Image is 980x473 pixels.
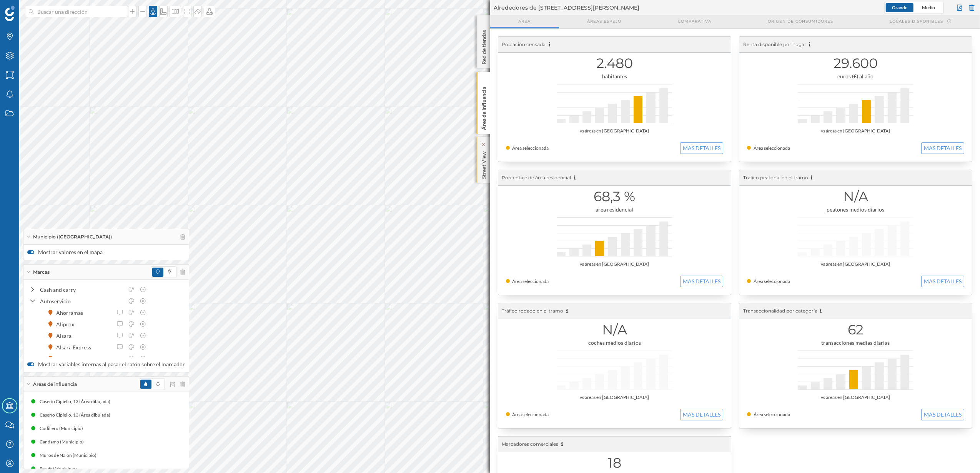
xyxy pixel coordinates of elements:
div: Ametller Origen [57,355,99,363]
div: vs áreas en [GEOGRAPHIC_DATA] [506,260,723,268]
span: Áreas de influencia [33,381,77,388]
button: MAS DETALLES [921,409,964,420]
span: Área seleccionada [754,278,790,284]
span: Áreas espejo [587,18,621,24]
h1: 2.480 [506,56,723,71]
div: Porcentaje de área residencial [498,170,731,186]
p: Red de tiendas [480,27,488,64]
p: Área de influencia [480,84,488,130]
label: Mostrar valores en el mapa [27,248,185,256]
h1: 18 [506,456,723,470]
div: Renta disponible por hogar [739,37,972,53]
p: Street View [480,148,488,179]
label: Mostrar variables internas al pasar el ratón sobre el marcador [27,361,185,368]
span: Comparativa [678,18,711,24]
span: Municipio ([GEOGRAPHIC_DATA]) [33,233,112,240]
span: Área seleccionada [512,278,549,284]
span: Área seleccionada [754,412,790,417]
div: euros (€) al año [747,73,964,80]
div: Aliprox [57,320,78,328]
div: Alsara Express [57,343,95,351]
span: Alrededores de [STREET_ADDRESS][PERSON_NAME] [494,4,640,12]
button: MAS DETALLES [680,409,723,420]
div: Cudillero (Municipio) [40,425,87,432]
div: Población censada [498,37,731,53]
div: Muros de Nalón (Municipio) [40,451,100,459]
div: Candamo (Municipio) [40,438,88,446]
span: Origen de consumidores [768,18,833,24]
span: Medio [922,5,935,10]
span: Locales disponibles [890,18,943,24]
div: Tráfico peatonal en el tramo [739,170,972,186]
h1: N/A [747,189,964,204]
span: Soporte [15,5,43,12]
div: Autoservicio [40,297,124,305]
div: Alsara [57,332,76,340]
button: MAS DETALLES [680,142,723,154]
button: MAS DETALLES [921,142,964,154]
span: Área seleccionada [512,412,549,417]
div: habitantes [506,73,723,80]
div: transacciones medias diarias [747,339,964,347]
span: Grande [892,5,907,10]
div: Ahorramas [57,309,87,317]
div: vs áreas en [GEOGRAPHIC_DATA] [747,394,964,401]
button: MAS DETALLES [921,276,964,287]
h1: 62 [747,322,964,337]
div: vs áreas en [GEOGRAPHIC_DATA] [747,260,964,268]
div: vs áreas en [GEOGRAPHIC_DATA] [747,127,964,135]
div: peatones medios diarios [747,206,964,213]
div: Caserío Cipiello, 13 (Área dibujada) [40,398,114,405]
div: Pravia (Municipio) [40,465,81,473]
div: vs áreas en [GEOGRAPHIC_DATA] [506,127,723,135]
div: Marcadores comerciales [498,437,731,452]
span: Marcas [33,269,50,276]
div: coches medios diarios [506,339,723,347]
div: Cash and carry [40,286,124,294]
button: MAS DETALLES [680,276,723,287]
h1: N/A [506,322,723,337]
div: Transaccionalidad por categoría [739,303,972,319]
div: Caserío Cipiello, 13 (Área dibujada) [40,411,114,419]
span: Área seleccionada [754,145,790,151]
img: Geoblink Logo [5,6,15,21]
h1: 29.600 [747,56,964,71]
div: vs áreas en [GEOGRAPHIC_DATA] [506,394,723,401]
div: Tráfico rodado en el tramo [498,303,731,319]
span: Area [518,18,531,24]
h1: 68,3 % [506,189,723,204]
div: área residencial [506,206,723,213]
span: Área seleccionada [512,145,549,151]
